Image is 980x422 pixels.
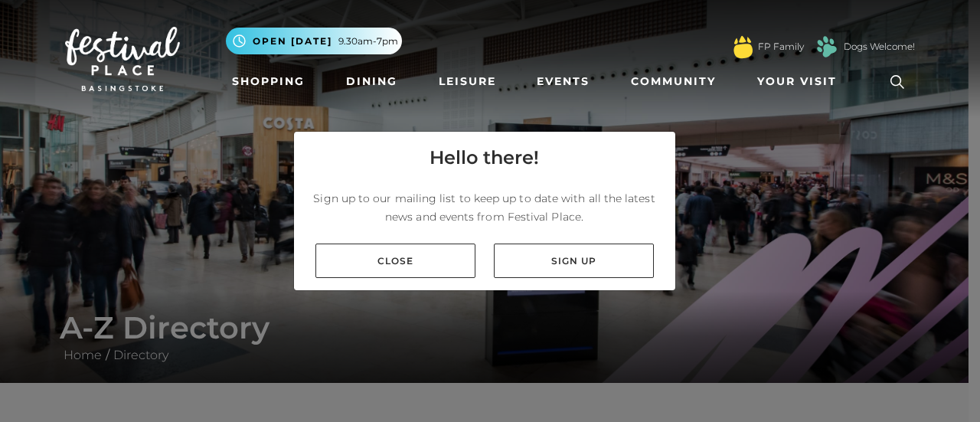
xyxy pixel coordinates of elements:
a: Leisure [433,67,502,96]
a: FP Family [758,40,804,54]
button: Open [DATE] 9.30am-7pm [226,28,402,54]
h4: Hello there! [430,144,539,172]
a: Dogs Welcome! [844,40,915,54]
img: Festival Place Logo [65,27,180,91]
a: Your Visit [751,67,851,96]
a: Close [315,244,475,278]
p: Sign up to our mailing list to keep up to date with all the latest news and events from Festival ... [306,189,663,226]
a: Sign up [494,244,654,278]
span: Your Visit [757,74,837,90]
a: Shopping [226,67,311,96]
span: Open [DATE] [253,34,332,48]
a: Dining [340,67,403,96]
span: 9.30am-7pm [338,34,398,48]
a: Community [625,67,722,96]
a: Events [531,67,596,96]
